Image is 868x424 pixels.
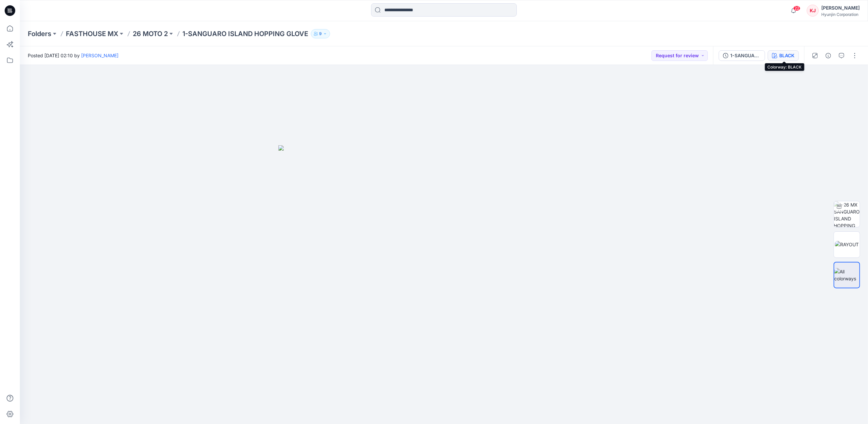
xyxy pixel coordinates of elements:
[730,52,761,59] div: 1-SANGUARO ISLAND HOPPING GLOVE
[81,53,119,58] a: [PERSON_NAME]
[834,201,860,227] img: 1-26 MX SANGUARO ISLAND HOPPING GLOVE
[311,29,330,38] button: 9
[807,5,819,17] div: KJ
[834,268,859,282] img: All colorways
[821,4,860,12] div: [PERSON_NAME]
[835,241,859,248] img: RAYOUT
[768,50,799,61] button: BLACK
[823,50,834,61] button: Details
[779,52,795,59] div: BLACK
[66,29,118,38] a: FASTHOUSE MX
[719,50,765,61] button: 1-SANGUARO ISLAND HOPPING GLOVE
[182,29,308,38] p: 1-SANGUARO ISLAND HOPPING GLOVE
[821,12,860,17] div: Hyunjin Corporation
[133,29,168,38] a: 26 MOTO 2
[28,29,51,38] a: Folders
[793,6,800,11] span: 22
[28,52,119,59] span: Posted [DATE] 02:10 by
[319,30,322,37] p: 9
